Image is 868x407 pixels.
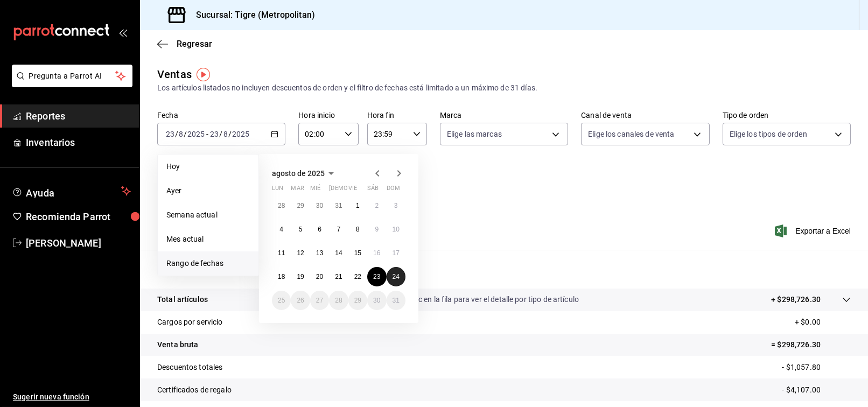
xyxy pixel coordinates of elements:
input: -- [165,130,175,138]
label: Marca [440,112,568,120]
p: + $298,726.30 [771,294,821,305]
span: / [219,130,222,138]
abbr: 20 de agosto de 2025 [316,273,323,280]
button: 29 de agosto de 2025 [348,291,367,310]
abbr: 30 de julio de 2025 [316,202,323,209]
button: 23 de agosto de 2025 [367,267,386,286]
span: Reportes [26,109,131,123]
span: Pregunta a Parrot AI [29,71,116,82]
p: - $4,107.00 [782,384,851,396]
abbr: 5 de agosto de 2025 [299,226,303,233]
abbr: 31 de julio de 2025 [335,202,342,209]
abbr: 25 de agosto de 2025 [278,297,285,304]
abbr: 31 de agosto de 2025 [393,297,400,304]
span: Rango de fechas [166,258,250,269]
abbr: 17 de agosto de 2025 [393,249,400,257]
button: 9 de agosto de 2025 [367,220,386,239]
abbr: 13 de agosto de 2025 [316,249,323,257]
p: - $1,057.80 [782,362,851,373]
button: 8 de agosto de 2025 [348,220,367,239]
div: Los artículos listados no incluyen descuentos de orden y el filtro de fechas está limitado a un m... [157,82,851,94]
abbr: 26 de agosto de 2025 [297,297,304,304]
label: Canal de venta [581,112,709,120]
p: Descuentos totales [157,362,222,373]
span: Elige los canales de venta [588,129,674,139]
span: Hoy [166,161,250,172]
abbr: 4 de agosto de 2025 [279,226,283,233]
abbr: 19 de agosto de 2025 [297,273,304,280]
abbr: lunes [272,185,283,196]
span: [PERSON_NAME] [26,236,131,250]
abbr: 9 de agosto de 2025 [375,226,379,233]
button: 10 de agosto de 2025 [387,220,405,239]
button: 27 de agosto de 2025 [310,291,329,310]
span: / [175,130,178,138]
span: Sugerir nueva función [13,391,131,403]
abbr: 30 de agosto de 2025 [373,297,380,304]
span: Elige los tipos de orden [730,129,807,139]
button: 19 de agosto de 2025 [291,267,310,286]
span: Inventarios [26,135,131,150]
a: Pregunta a Parrot AI [8,78,132,89]
span: - [206,130,208,138]
span: Mes actual [166,234,250,245]
button: 11 de agosto de 2025 [272,243,291,263]
button: 5 de agosto de 2025 [291,220,310,239]
button: 28 de agosto de 2025 [329,291,348,310]
input: -- [223,130,228,138]
input: ---- [187,130,205,138]
button: open_drawer_menu [118,28,127,37]
abbr: miércoles [310,185,320,196]
span: / [228,130,232,138]
abbr: 10 de agosto de 2025 [393,226,400,233]
button: 12 de agosto de 2025 [291,243,310,263]
span: Recomienda Parrot [26,209,131,224]
abbr: 21 de agosto de 2025 [335,273,342,280]
button: 20 de agosto de 2025 [310,267,329,286]
button: 25 de agosto de 2025 [272,291,291,310]
label: Tipo de orden [723,112,851,120]
abbr: 6 de agosto de 2025 [318,226,321,233]
button: 30 de julio de 2025 [310,196,329,215]
button: 3 de agosto de 2025 [387,196,405,215]
span: Semana actual [166,209,250,221]
button: 26 de agosto de 2025 [291,291,310,310]
button: Tooltip marker [197,68,210,81]
span: Regresar [177,39,212,49]
abbr: viernes [348,185,357,196]
button: 16 de agosto de 2025 [367,243,386,263]
abbr: 28 de julio de 2025 [278,202,285,209]
button: 31 de julio de 2025 [329,196,348,215]
button: 17 de agosto de 2025 [387,243,405,263]
abbr: 15 de agosto de 2025 [354,249,361,257]
p: Da clic en la fila para ver el detalle por tipo de artículo [400,294,579,305]
input: -- [209,130,219,138]
button: 4 de agosto de 2025 [272,220,291,239]
p: Certificados de regalo [157,384,232,396]
p: Venta bruta [157,339,198,350]
div: Ventas [157,66,192,82]
input: -- [178,130,184,138]
button: 18 de agosto de 2025 [272,267,291,286]
label: Hora fin [367,112,427,120]
abbr: 18 de agosto de 2025 [278,273,285,280]
button: 24 de agosto de 2025 [387,267,405,286]
abbr: 8 de agosto de 2025 [356,226,360,233]
button: Regresar [157,39,212,49]
button: agosto de 2025 [272,167,338,180]
button: 15 de agosto de 2025 [348,243,367,263]
button: 7 de agosto de 2025 [329,220,348,239]
label: Hora inicio [298,112,358,120]
p: Cargos por servicio [157,317,223,328]
abbr: jueves [329,185,393,196]
button: 21 de agosto de 2025 [329,267,348,286]
abbr: 2 de agosto de 2025 [375,202,379,209]
abbr: 12 de agosto de 2025 [297,249,304,257]
abbr: 29 de agosto de 2025 [354,297,361,304]
button: Exportar a Excel [777,224,851,237]
abbr: 24 de agosto de 2025 [393,273,400,280]
abbr: 16 de agosto de 2025 [373,249,380,257]
abbr: 23 de agosto de 2025 [373,273,380,280]
abbr: sábado [367,185,379,196]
